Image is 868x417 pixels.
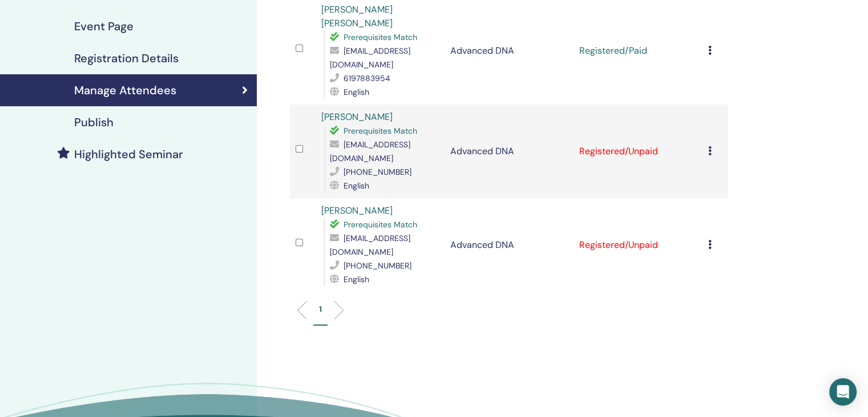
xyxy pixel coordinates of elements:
span: English [344,181,369,191]
span: English [344,274,369,284]
h4: Publish [74,115,114,129]
h4: Highlighted Seminar [74,147,183,161]
span: Prerequisites Match [344,32,417,42]
div: Open Intercom Messenger [829,378,857,406]
a: [PERSON_NAME] [321,111,393,123]
p: 1 [319,303,322,315]
span: [EMAIL_ADDRESS][DOMAIN_NAME] [330,233,410,257]
h4: Event Page [74,19,134,33]
a: [PERSON_NAME] [PERSON_NAME] [321,3,393,29]
h4: Registration Details [74,51,179,65]
span: [PHONE_NUMBER] [344,260,411,271]
a: [PERSON_NAME] [321,205,393,216]
span: [EMAIL_ADDRESS][DOMAIN_NAME] [330,46,410,70]
span: 6197883954 [344,73,390,83]
span: Prerequisites Match [344,126,417,136]
span: Prerequisites Match [344,219,417,230]
td: Advanced DNA [445,198,574,292]
h4: Manage Attendees [74,83,176,97]
td: Advanced DNA [445,105,574,198]
span: [EMAIL_ADDRESS][DOMAIN_NAME] [330,139,410,163]
span: [PHONE_NUMBER] [344,167,411,177]
span: English [344,87,369,97]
